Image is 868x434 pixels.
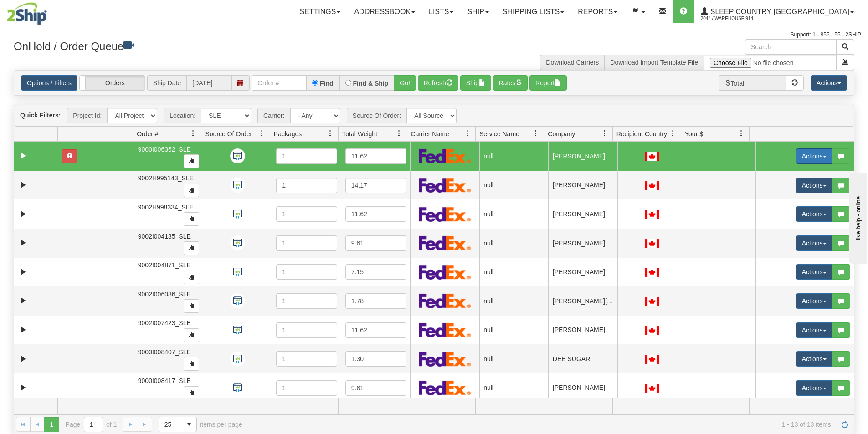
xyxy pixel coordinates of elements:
button: Actions [811,75,847,91]
td: [PERSON_NAME] [548,373,617,403]
a: Source Of Order filter column settings [254,126,270,141]
span: Carrier Name [411,129,449,138]
img: CA [645,239,659,248]
a: Service Name filter column settings [528,126,544,141]
td: [PERSON_NAME] [548,199,617,229]
a: Expand [18,150,29,162]
span: Project Id: [67,108,107,123]
img: FedEx Express® [419,207,471,222]
a: Ship [460,0,495,23]
button: Actions [796,235,832,251]
span: 2044 / Warehouse 914 [701,14,769,23]
img: CA [645,152,659,161]
a: Expand [18,295,29,306]
button: Refresh [418,75,458,91]
button: Actions [796,178,832,193]
span: Page sizes drop down [159,417,197,432]
img: CA [645,355,659,364]
a: Expand [18,382,29,393]
a: Expand [18,237,29,249]
img: CA [645,384,659,393]
input: Page 1 [84,417,103,432]
button: Go! [394,75,416,91]
iframe: chat widget [847,170,867,263]
a: Refresh [837,417,852,431]
button: Actions [796,148,832,164]
button: Copy to clipboard [184,271,199,284]
span: Service Name [479,129,519,138]
button: Copy to clipboard [184,154,199,168]
a: Expand [18,266,29,278]
img: API [230,148,245,163]
a: Order # filter column settings [185,126,201,141]
img: API [230,293,245,308]
img: API [230,380,245,395]
input: Import [704,55,837,70]
h3: OnHold / Order Queue [14,39,427,52]
img: CA [645,326,659,335]
button: Copy to clipboard [184,328,199,342]
img: FedEx Express® [419,178,471,193]
button: Actions [796,206,832,222]
button: Actions [796,264,832,280]
td: null [479,229,549,258]
button: Ship [460,75,491,91]
label: Find & Ship [353,80,389,87]
a: Lists [422,0,460,23]
img: API [230,352,245,367]
button: Rates [493,75,528,91]
td: [PERSON_NAME] [548,171,617,200]
span: Page of 1 [66,417,117,432]
a: Expand [18,209,29,220]
span: select [182,417,196,432]
td: [PERSON_NAME] [548,142,617,171]
span: Page 1 [44,417,59,431]
span: Total [719,75,750,91]
td: [PERSON_NAME] [548,258,617,287]
img: CA [645,297,659,306]
a: Total Weight filter column settings [391,126,407,141]
a: Expand [18,353,29,365]
span: 9000I008407_SLE [138,348,191,356]
label: Quick Filters: [20,111,61,120]
span: Ship Date [147,75,186,91]
span: Order # [137,129,158,138]
a: Carrier Name filter column settings [460,126,475,141]
span: Company [548,129,575,138]
button: Copy to clipboard [184,299,199,313]
img: CA [645,181,659,190]
span: 9002I006086_SLE [138,291,191,298]
button: Copy to clipboard [184,386,199,400]
img: CA [645,210,659,219]
td: null [479,344,549,373]
a: Addressbook [347,0,422,23]
span: Source Of Order [205,129,252,138]
a: Download Carriers [546,59,599,66]
a: Expand [18,324,29,336]
img: FedEx Express® [419,293,471,308]
span: Location: [164,108,201,123]
td: [PERSON_NAME][GEOGRAPHIC_DATA] [548,286,617,316]
label: Orders [80,76,145,90]
img: FedEx Express® [419,322,471,337]
a: Company filter column settings [597,126,612,141]
a: Your $ filter column settings [734,126,749,141]
div: Support: 1 - 855 - 55 - 2SHIP [7,31,861,39]
span: 9002H998334_SLE [138,204,194,211]
span: Total Weight [342,129,377,138]
img: FedEx Express® [419,148,471,163]
span: 9002I004135_SLE [138,233,191,240]
div: live help - online [7,8,84,15]
span: 9000I008417_SLE [138,377,191,384]
a: Shipping lists [496,0,571,23]
img: FedEx Express® [419,380,471,395]
span: 9002I007423_SLE [138,319,191,327]
img: API [230,235,245,250]
td: DEE SUGAR [548,344,617,373]
td: null [479,199,549,229]
img: FedEx Express® [419,265,471,280]
button: Actions [796,322,832,338]
img: FedEx Express® [419,235,471,250]
a: Reports [571,0,624,23]
td: [PERSON_NAME] [548,316,617,345]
